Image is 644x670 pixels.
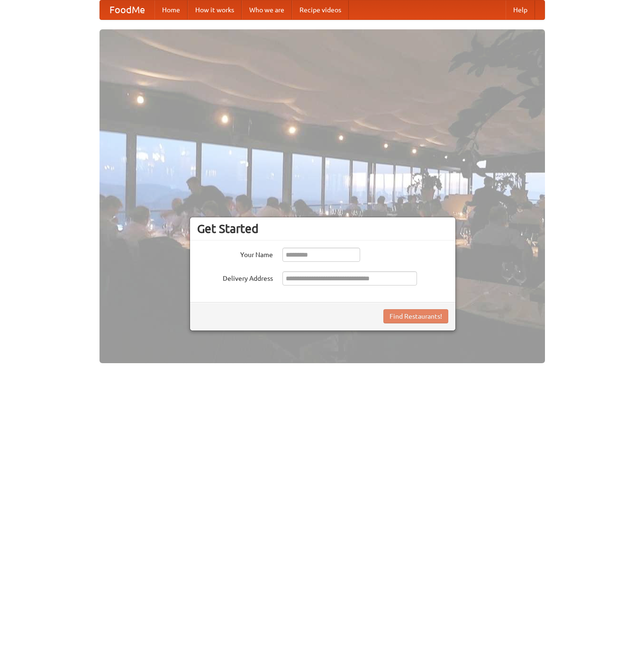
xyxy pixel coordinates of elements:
[292,0,349,19] a: Recipe videos
[188,0,242,19] a: How it works
[197,248,273,259] label: Your Name
[197,222,448,236] h3: Get Started
[383,309,448,323] button: Find Restaurants!
[100,0,154,19] a: FoodMe
[506,0,535,19] a: Help
[197,271,273,283] label: Delivery Address
[154,0,188,19] a: Home
[242,0,292,19] a: Who we are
